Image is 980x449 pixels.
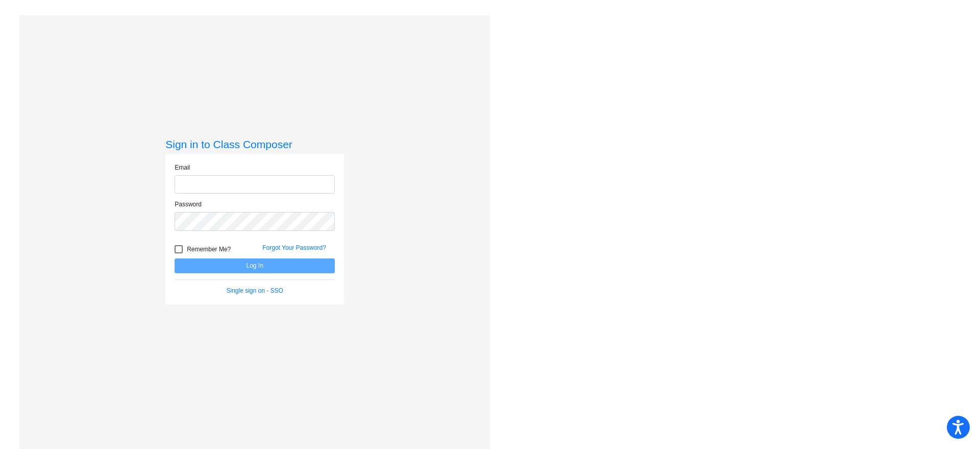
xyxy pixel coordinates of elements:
[175,163,190,172] label: Email
[175,258,335,273] button: Log In
[165,138,344,151] h3: Sign in to Class Composer
[227,287,283,294] a: Single sign on - SSO
[175,200,202,209] label: Password
[187,243,231,255] span: Remember Me?
[262,244,326,251] a: Forgot Your Password?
